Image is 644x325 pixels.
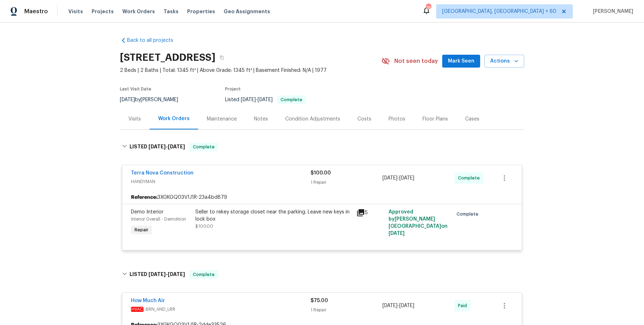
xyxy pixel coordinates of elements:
span: Not seen today [394,58,438,65]
button: Mark Seen [442,55,480,68]
span: Demo Interior [131,210,164,215]
span: Actions [490,57,518,66]
span: 2 Beds | 2 Baths | Total: 1345 ft² | Above Grade: 1345 ft² | Basement Finished: N/A | 1977 [120,67,381,74]
span: Visits [68,8,83,15]
span: Listed [225,97,306,102]
span: Complete [278,98,305,102]
span: Tasks [164,9,179,14]
span: , BRN_AND_LRR [131,306,311,313]
div: Floor Plans [423,115,448,123]
span: [DATE] [258,97,273,102]
button: Copy Address [215,51,228,64]
div: 5 [356,208,384,217]
span: - [148,272,185,277]
div: 1 Repair [311,179,382,186]
span: [DATE] [148,144,166,149]
span: - [148,144,185,149]
a: How Much Air [131,298,165,303]
span: Interior Overall - Demolition [131,217,186,221]
span: [PERSON_NAME] [590,8,633,15]
div: 3XGKGQ03V1J1R-23a4bd879 [122,191,522,204]
div: 783 [426,4,431,11]
span: Geo Assignments [224,8,270,15]
div: by [PERSON_NAME] [120,95,187,104]
span: Complete [190,143,218,151]
span: $100.00 [311,171,331,176]
span: - [382,302,414,309]
div: Condition Adjustments [285,115,340,123]
span: [DATE] [168,272,185,277]
button: Actions [484,55,524,68]
span: [DATE] [120,97,135,102]
div: LISTED [DATE]-[DATE]Complete [120,136,524,158]
span: $75.00 [311,298,328,303]
h6: LISTED [130,270,185,279]
span: [DATE] [168,144,185,149]
em: HVAC [131,307,143,312]
h6: LISTED [130,143,185,151]
div: Visits [128,115,141,123]
span: [DATE] [389,231,405,236]
h2: [STREET_ADDRESS] [120,54,215,61]
span: Mark Seen [448,57,474,66]
span: Projects [92,8,114,15]
span: Work Orders [122,8,155,15]
div: LISTED [DATE]-[DATE]Complete [120,263,524,286]
span: $100.00 [195,224,213,228]
span: Properties [187,8,215,15]
span: Maestro [24,8,48,15]
div: Costs [357,115,371,123]
span: Complete [458,174,483,182]
span: Approved by [PERSON_NAME][GEOGRAPHIC_DATA] on [389,210,448,236]
div: Maintenance [207,115,237,123]
a: Back to all projects [120,37,189,44]
span: Complete [190,271,218,278]
span: [GEOGRAPHIC_DATA], [GEOGRAPHIC_DATA] + 60 [442,8,556,15]
div: Seller to rekey storage closet near the parking. Leave new keys in lock box [195,208,352,223]
span: [DATE] [399,303,414,308]
span: - [241,97,273,102]
span: [DATE] [148,272,166,277]
div: Photos [389,115,405,123]
b: Reference: [131,194,157,201]
div: Cases [465,115,479,123]
div: Work Orders [158,115,190,122]
div: Notes [254,115,268,123]
a: Terra Nova Construction [131,171,194,176]
span: Paid [458,302,470,309]
span: [DATE] [241,97,256,102]
span: Repair [132,226,151,233]
span: [DATE] [399,176,414,181]
span: [DATE] [382,176,397,181]
span: - [382,174,414,182]
span: Complete [457,211,481,218]
div: 1 Repair [311,306,382,314]
span: Last Visit Date [120,87,151,91]
span: HANDYMAN [131,178,311,185]
span: Project [225,87,241,91]
span: [DATE] [382,303,397,308]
